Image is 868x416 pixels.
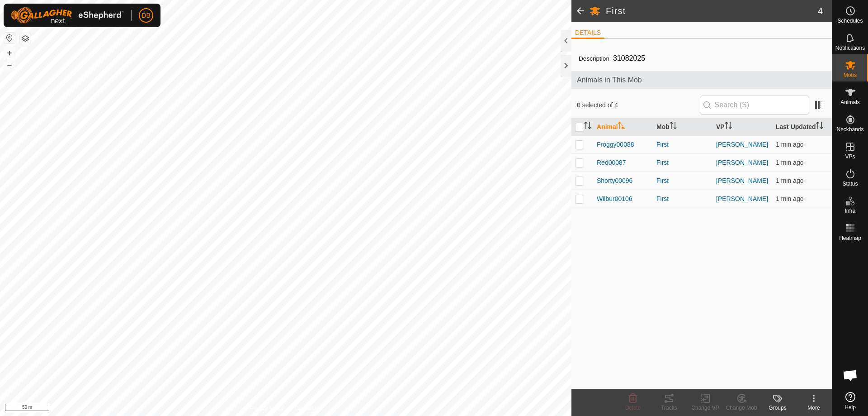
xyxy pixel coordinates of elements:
[597,194,632,204] span: Wilbur00106
[577,100,700,110] span: 0 selected of 4
[670,123,677,130] p-sorticon: Activate to sort
[651,404,687,412] div: Tracks
[653,118,712,136] th: Mob
[716,141,768,148] a: [PERSON_NAME]
[836,127,863,132] span: Neckbands
[571,28,604,39] li: DETAILS
[776,141,803,148] span: 15 Sept 2025, 7:14 pm
[584,123,591,130] p-sorticon: Activate to sort
[11,7,124,24] img: Gallagher Logo
[625,405,641,411] span: Delete
[716,159,768,166] a: [PERSON_NAME]
[776,177,803,184] span: 15 Sept 2025, 7:14 pm
[4,48,15,58] button: +
[776,159,803,166] span: 15 Sept 2025, 7:14 pm
[142,11,150,20] span: DB
[687,404,723,412] div: Change VP
[842,181,858,186] span: Status
[250,404,284,412] a: Privacy Policy
[723,404,759,412] div: Change Mob
[844,208,855,214] span: Infra
[20,33,31,44] button: Map Layers
[832,388,868,414] a: Help
[759,404,796,412] div: Groups
[816,123,823,130] p-sorticon: Activate to sort
[593,118,653,136] th: Animal
[716,177,768,184] a: [PERSON_NAME]
[656,194,709,204] div: First
[725,123,732,130] p-sorticon: Activate to sort
[606,5,818,16] h2: First
[845,154,855,159] span: VPs
[776,195,803,202] span: 15 Sept 2025, 7:14 pm
[844,405,856,410] span: Help
[597,176,632,186] span: Shorty00096
[597,158,626,167] span: Red00087
[295,404,321,412] a: Contact Us
[796,404,832,412] div: More
[839,235,861,241] span: Heatmap
[4,33,15,43] button: Reset Map
[577,75,826,86] span: Animals in This Mob
[609,51,649,66] span: 31082025
[716,195,768,202] a: [PERSON_NAME]
[844,72,857,78] span: Mobs
[618,123,625,130] p-sorticon: Activate to sort
[4,59,15,70] button: –
[818,4,823,18] span: 4
[840,100,860,105] span: Animals
[837,362,864,389] div: Open chat
[700,96,809,115] input: Search (S)
[656,176,709,186] div: First
[772,118,832,136] th: Last Updated
[712,118,772,136] th: VP
[579,55,609,62] label: Description
[656,158,709,167] div: First
[597,140,634,149] span: Froggy00088
[656,140,709,149] div: First
[837,18,863,24] span: Schedules
[835,45,865,51] span: Notifications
